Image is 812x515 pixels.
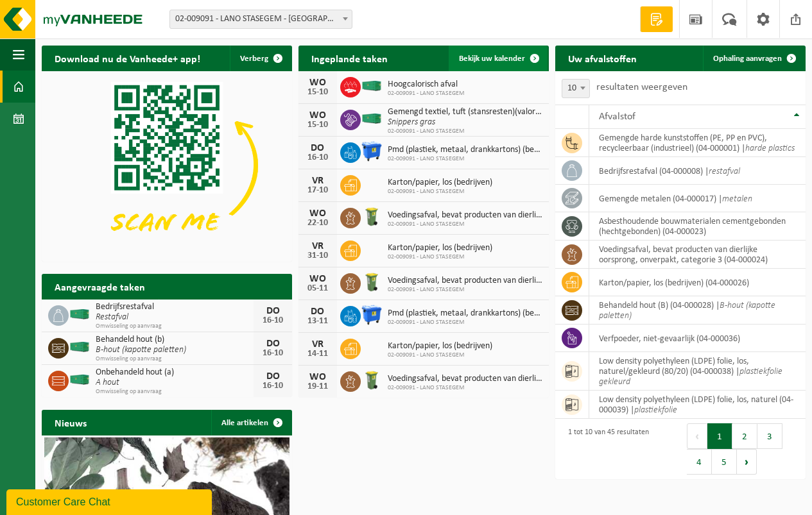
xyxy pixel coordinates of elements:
span: 02-009091 - LANO STASEGEM [388,319,542,326]
div: DO [260,339,286,349]
button: 2 [732,423,757,449]
span: Bedrijfsrestafval [96,302,254,312]
span: Pmd (plastiek, metaal, drankkartons) (bedrijven) [388,145,542,155]
img: WB-1100-HPE-BE-01 [361,140,383,162]
span: 02-009091 - LANO STASEGEM - HARELBEKE [169,10,352,29]
h2: Aangevraagde taken [42,274,158,299]
div: 22-10 [305,219,331,228]
div: DO [305,307,331,317]
span: Hoogcalorisch afval [388,80,465,90]
img: WB-1100-HPE-BE-01 [361,304,383,326]
button: Next [737,449,757,475]
span: Karton/papier, los (bedrijven) [388,243,492,253]
div: 14-11 [305,350,331,359]
td: bedrijfsrestafval (04-000008) | [589,157,806,185]
a: Ophaling aanvragen [703,46,804,71]
img: WB-0140-HPE-GN-50 [361,369,383,391]
h2: Ingeplande taken [298,46,401,71]
span: Ophaling aanvragen [713,55,782,63]
button: 3 [757,423,782,449]
span: Afvalstof [599,112,635,122]
div: VR [305,241,331,251]
i: Restafval [96,312,128,322]
span: Karton/papier, los (bedrijven) [388,178,492,188]
div: WO [305,110,331,121]
div: 16-10 [260,349,286,358]
div: DO [305,143,331,153]
button: 5 [712,449,737,475]
img: HK-XC-40-GN-00 [69,341,91,353]
td: gemengde harde kunststoffen (PE, PP en PVC), recycleerbaar (industrieel) (04-000001) | [589,129,806,157]
td: verfpoeder, niet-gevaarlijk (04-000036) [589,325,806,352]
span: 02-009091 - LANO STASEGEM - HARELBEKE [170,10,352,28]
div: DO [260,371,286,382]
div: 05-11 [305,284,331,293]
a: Bekijk uw kalender [449,46,548,71]
span: Voedingsafval, bevat producten van dierlijke oorsprong, onverpakt, categorie 3 [388,374,542,384]
span: 02-009091 - LANO STASEGEM [388,128,542,135]
i: B-hout (kapotte paletten) [96,345,186,355]
div: 16-10 [260,316,286,325]
img: WB-0140-HPE-GN-50 [361,206,383,228]
h2: Uw afvalstoffen [555,46,650,71]
div: 1 tot 10 van 45 resultaten [562,422,649,476]
span: Omwisseling op aanvraag [96,355,254,363]
td: asbesthoudende bouwmaterialen cementgebonden (hechtgebonden) (04-000023) [589,212,806,241]
td: low density polyethyleen (LDPE) folie, los, naturel/gekleurd (80/20) (04-000038) | [589,352,806,391]
div: 17-10 [305,186,331,195]
img: HK-XC-40-GN-00 [361,113,383,124]
span: Verberg [240,55,268,63]
div: VR [305,339,331,350]
div: 16-10 [260,382,286,391]
div: 31-10 [305,251,331,260]
i: A hout [96,378,119,387]
i: metalen [722,194,752,204]
td: gemengde metalen (04-000017) | [589,185,806,212]
i: plastiekfolie gekleurd [599,367,782,387]
div: WO [305,78,331,88]
button: Verberg [230,46,291,71]
td: low density polyethyleen (LDPE) folie, los, naturel (04-000039) | [589,391,806,419]
span: Gemengd textiel, tuft (stansresten)(valorisatie) [388,107,542,117]
i: B-hout (kapotte paletten) [599,301,775,321]
a: Alle artikelen [211,410,291,435]
button: 4 [687,449,712,475]
div: 13-11 [305,317,331,326]
td: karton/papier, los (bedrijven) (04-000026) [589,269,806,296]
span: Bekijk uw kalender [459,55,525,63]
div: WO [305,208,331,219]
button: 1 [707,423,732,449]
span: Pmd (plastiek, metaal, drankkartons) (bedrijven) [388,308,542,319]
span: Omwisseling op aanvraag [96,323,254,330]
span: 10 [562,80,589,97]
span: 02-009091 - LANO STASEGEM [388,384,542,392]
i: restafval [709,167,740,176]
span: 02-009091 - LANO STASEGEM [388,155,542,163]
img: HK-XC-40-GN-00 [69,308,91,320]
button: Previous [687,423,707,449]
img: WB-0140-HPE-GN-50 [361,271,383,293]
span: 02-009091 - LANO STASEGEM [388,253,492,261]
i: harde plastics [745,144,795,153]
div: 15-10 [305,121,331,130]
span: 02-009091 - LANO STASEGEM [388,90,465,97]
span: Omwisseling op aanvraag [96,388,254,396]
span: 02-009091 - LANO STASEGEM [388,221,542,228]
img: HK-XC-40-GN-00 [69,374,91,385]
span: Voedingsafval, bevat producten van dierlijke oorsprong, onverpakt, categorie 3 [388,276,542,286]
i: plastiekfolie [634,405,677,415]
div: 16-10 [305,153,331,162]
span: Behandeld hout (b) [96,335,254,345]
label: resultaten weergeven [596,82,687,92]
div: 19-11 [305,382,331,391]
i: Snippers gras [388,117,435,127]
div: 15-10 [305,88,331,97]
span: 02-009091 - LANO STASEGEM [388,286,542,294]
td: behandeld hout (B) (04-000028) | [589,296,806,325]
td: voedingsafval, bevat producten van dierlijke oorsprong, onverpakt, categorie 3 (04-000024) [589,241,806,269]
iframe: chat widget [6,487,214,515]
h2: Nieuws [42,410,99,435]
span: 02-009091 - LANO STASEGEM [388,351,492,359]
div: VR [305,176,331,186]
